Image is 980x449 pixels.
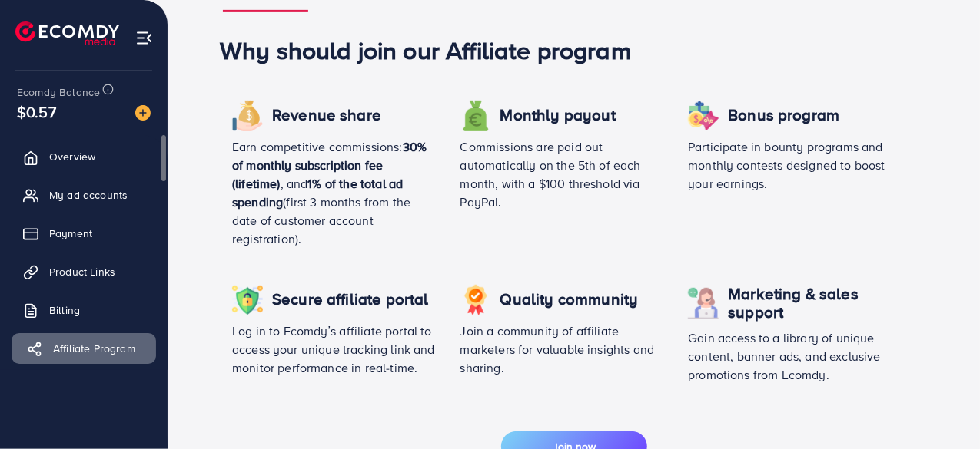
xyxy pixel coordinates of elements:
[12,180,156,210] a: My ad accounts
[49,149,95,164] span: Overview
[232,101,263,131] img: icon revenue share
[12,333,156,364] a: Affiliate Program
[49,302,80,318] span: Billing
[232,175,403,210] span: 1% of the total ad spending
[688,288,719,319] img: icon revenue share
[232,137,436,248] p: Earn competitive commissions: (first 3 months from the date of customer account registration).
[688,101,719,131] img: icon revenue share
[688,328,892,384] p: Gain access to a library of unique content, banner ads, and exclusive promotions from Ecomdy.
[232,285,263,315] img: icon revenue share
[688,137,892,193] p: Participate in bounty programs and monthly contests designed to boost your earnings.
[53,341,135,356] span: Affiliate Program
[272,290,429,309] h4: Secure affiliate portal
[460,101,491,131] img: icon revenue share
[12,218,156,249] a: Payment
[17,84,100,100] span: Ecomdy Balance
[12,256,156,287] a: Product Links
[12,141,156,172] a: Overview
[915,380,968,437] iframe: Chat
[460,285,491,315] img: icon revenue share
[135,29,153,47] img: menu
[220,35,929,64] h1: Why should join our Affiliate program
[135,105,151,121] img: image
[15,21,119,45] img: logo
[728,285,892,322] h4: Marketing & sales support
[49,226,92,241] span: Payment
[500,106,616,125] h4: Monthly payout
[232,322,436,377] p: Log in to Ecomdy’s affiliate portal to access your unique tracking link and monitor performance i...
[49,264,115,279] span: Product Links
[281,175,308,192] span: , and
[272,106,381,125] h4: Revenue share
[49,187,128,203] span: My ad accounts
[460,137,664,211] p: Commissions are paid out automatically on the 5th of each month, with a $100 threshold via PayPal.
[728,106,839,125] h4: Bonus program
[500,290,639,309] h4: Quality community
[460,322,664,377] p: Join a community of affiliate marketers for valuable insights and sharing.
[12,295,156,325] a: Billing
[232,138,427,192] span: 30% of monthly subscription fee (lifetime)
[17,101,56,123] span: $0.57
